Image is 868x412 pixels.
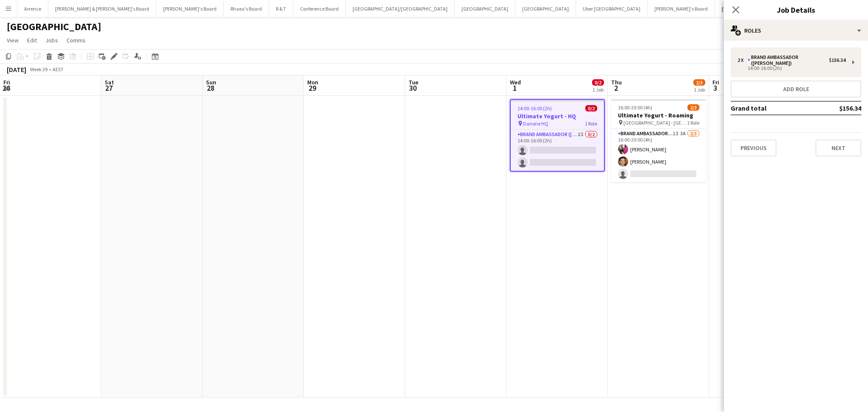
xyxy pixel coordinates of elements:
[724,4,868,15] h3: Job Details
[731,101,811,115] td: Grand total
[829,57,846,63] div: $156.34
[648,0,715,17] button: [PERSON_NAME]'s Board
[293,0,346,17] button: Conference Board
[731,81,861,97] button: Add role
[455,0,515,17] button: [GEOGRAPHIC_DATA]
[715,0,776,17] button: [GEOGRAPHIC_DATA]
[811,101,861,115] td: $156.34
[576,0,648,17] button: Uber [GEOGRAPHIC_DATA]
[48,0,156,17] button: [PERSON_NAME] & [PERSON_NAME]'s Board
[156,0,224,17] button: [PERSON_NAME]'s Board
[731,139,776,156] button: Previous
[748,54,829,66] div: Brand Ambassador ([PERSON_NAME])
[515,0,576,17] button: [GEOGRAPHIC_DATA]
[269,0,293,17] button: R & T
[724,20,868,41] div: Roles
[815,139,861,156] button: Next
[737,66,846,70] div: 14:00-16:00 (2h)
[17,0,48,17] button: Arrence
[224,0,269,17] button: Rhaea's Board
[346,0,455,17] button: [GEOGRAPHIC_DATA]/[GEOGRAPHIC_DATA]
[737,57,748,63] div: 2 x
